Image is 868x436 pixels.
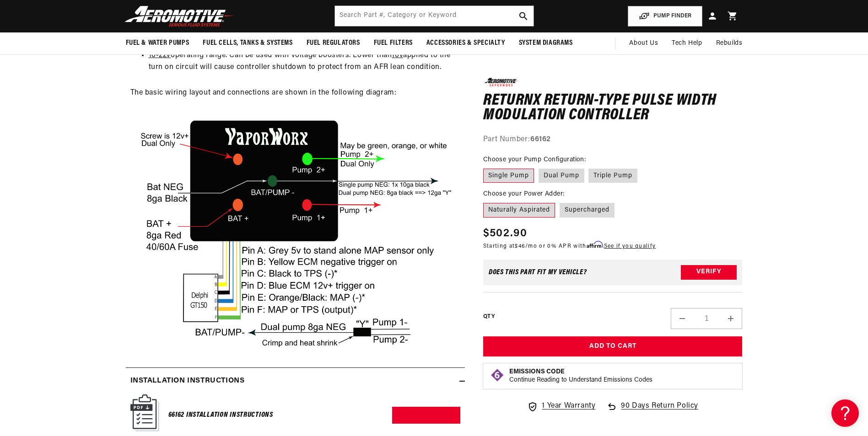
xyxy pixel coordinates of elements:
[709,32,749,54] summary: Rebuilds
[426,38,505,48] span: Accessories & Specialty
[483,242,656,250] p: Starting at /mo or 0% APR with .
[392,52,403,59] u: 10v
[539,169,584,183] label: Dual Pump
[542,400,595,412] span: 1 Year Warranty
[629,40,658,47] span: About Us
[483,336,743,357] button: Add to Cart
[168,409,273,421] h6: 66162 Installation Instructions
[483,189,566,199] legend: Choose your Power Adder:
[622,32,665,54] a: About Us
[149,52,171,59] u: 10-22v
[519,38,573,48] span: System Diagrams
[420,32,512,54] summary: Accessories & Specialty
[483,134,743,146] div: Part Number:
[621,400,698,421] span: 90 Days Return Policy
[606,400,698,421] a: 90 Days Return Policy
[130,394,159,431] img: Instruction Manual
[587,241,603,248] span: Affirm
[490,368,505,383] img: Emissions code
[509,376,652,384] p: Continue Reading to Understand Emissions Codes
[588,169,637,183] label: Triple Pump
[483,169,534,183] label: Single Pump
[515,244,525,249] span: $46
[392,407,460,424] a: Download PDF
[196,32,299,54] summary: Fuel Cells, Tanks & Systems
[307,38,360,48] span: Fuel Regulators
[126,38,189,48] span: Fuel & Water Pumps
[672,38,702,48] span: Tech Help
[665,32,709,54] summary: Tech Help
[367,32,420,54] summary: Fuel Filters
[300,32,367,54] summary: Fuel Regulators
[512,32,580,54] summary: System Diagrams
[126,368,465,394] summary: Installation Instructions
[203,38,292,48] span: Fuel Cells, Tanks & Systems
[513,6,534,26] button: search button
[149,50,460,73] li: operating range. Can be used with voltage boosters. Lower than applied to the turn on circuit wil...
[560,203,615,218] label: Supercharged
[530,136,551,143] strong: 66162
[489,269,587,276] div: Does This part fit My vehicle?
[681,265,737,280] button: Verify
[509,368,565,375] strong: Emissions Code
[604,244,656,249] a: See if you qualify - Learn more about Affirm Financing (opens in modal)
[716,38,743,48] span: Rebuilds
[628,6,702,27] button: PUMP FINDER
[483,155,587,165] legend: Choose your Pump Configuration:
[130,375,245,387] h2: Installation Instructions
[122,5,237,27] img: Aeromotive
[119,32,196,54] summary: Fuel & Water Pumps
[374,38,413,48] span: Fuel Filters
[483,313,495,321] label: QTY
[483,225,527,242] span: $502.90
[509,368,652,384] button: Emissions CodeContinue Reading to Understand Emissions Codes
[483,94,743,122] h1: ReturnX Return-Type Pulse Width Modulation Controller
[130,87,460,99] p: The basic wiring layout and connections are shown in the following diagram:
[335,6,534,26] input: Search by Part Number, Category or Keyword
[527,400,595,412] a: 1 Year Warranty
[483,203,555,218] label: Naturally Aspirated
